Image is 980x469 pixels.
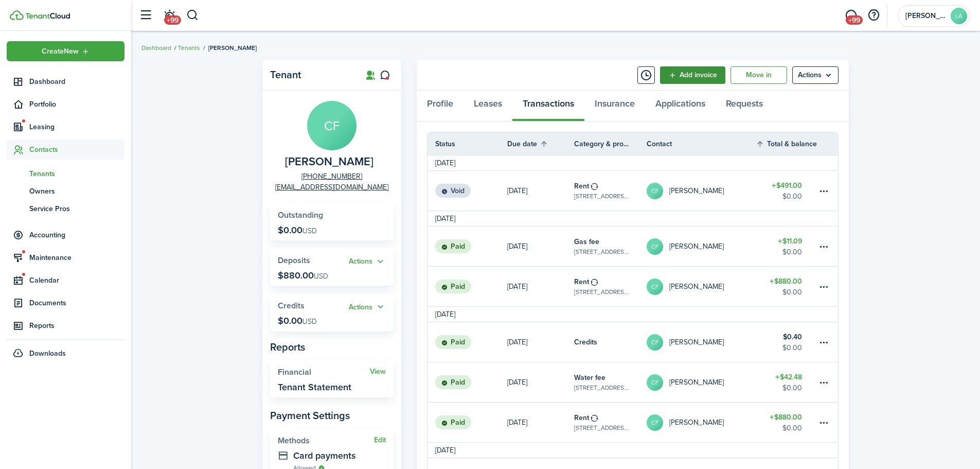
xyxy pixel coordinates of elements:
button: Edit [374,436,386,444]
span: USD [314,271,328,282]
span: Calendar [29,275,124,286]
a: Rent[STREET_ADDRESS][PERSON_NAME] [574,267,647,306]
button: Open resource center [865,7,882,24]
button: Open sidebar [136,6,155,25]
a: CF[PERSON_NAME] [647,171,756,211]
button: Search [186,7,199,24]
td: [DATE] [427,309,463,320]
span: Credits [278,300,305,311]
button: Actions [349,301,386,313]
status: Paid [435,280,471,294]
widget-stats-description: Tenant Statement [278,382,351,392]
table-amount-title: $42.48 [775,372,802,383]
a: [DATE] [507,322,574,362]
a: $491.00$0.00 [756,171,817,211]
table-profile-info-text: [PERSON_NAME] [669,187,724,195]
table-amount-description: $0.00 [782,342,802,353]
table-profile-info-text: [PERSON_NAME] [669,378,724,387]
span: Leigh Anne [905,12,947,20]
span: Portfolio [29,99,124,110]
a: $42.48$0.00 [756,362,817,402]
th: Status [427,138,507,149]
p: [DATE] [507,241,527,252]
a: $11.09$0.00 [756,227,817,266]
table-profile-info-text: [PERSON_NAME] [669,242,724,251]
th: Category & property [574,138,647,149]
span: Service Pros [29,203,124,214]
menu-btn: Actions [792,66,839,84]
table-subtitle: [STREET_ADDRESS][PERSON_NAME] [574,287,631,297]
button: Open menu [792,66,839,84]
a: Requests [716,91,773,121]
widget-stats-title: Financial [278,368,370,377]
span: USD [302,316,317,327]
a: $880.00$0.00 [756,403,817,442]
table-subtitle: [STREET_ADDRESS][PERSON_NAME] [574,423,631,432]
avatar-text: CF [647,414,663,431]
a: Tenants [178,43,200,53]
span: Contacts [29,144,124,155]
a: Dashboard [7,72,124,92]
p: $0.00 [278,316,317,326]
table-info-title: Rent [574,412,589,423]
a: Insurance [584,91,645,121]
th: Sort [507,137,574,150]
widget-stats-action: Actions [349,256,386,268]
widget-stats-description: Card payments [293,450,386,461]
span: Leasing [29,121,124,132]
a: CF[PERSON_NAME] [647,267,756,306]
a: $880.00$0.00 [756,267,817,306]
img: TenantCloud [10,10,24,20]
span: Maintenance [29,252,124,263]
table-amount-title: $491.00 [772,180,802,191]
a: [EMAIL_ADDRESS][DOMAIN_NAME] [275,182,388,193]
table-amount-description: $0.00 [782,247,802,257]
table-info-title: Water fee [574,372,605,383]
span: Dashboard [29,76,124,87]
span: +99 [846,15,863,25]
a: View [370,368,386,376]
table-amount-title: $0.40 [783,332,802,342]
table-info-title: Rent [574,181,589,192]
a: Add invoice [660,66,725,84]
a: Reports [7,316,124,336]
a: Credits [574,322,647,362]
p: [DATE] [507,377,527,388]
span: Tenants [29,168,124,179]
a: Messaging [841,3,861,29]
table-subtitle: [STREET_ADDRESS][PERSON_NAME] [574,247,631,256]
avatar-text: LA [951,8,967,24]
span: Deposits [278,254,310,266]
a: Dashboard [141,43,171,53]
p: [DATE] [507,417,527,428]
p: [DATE] [507,337,527,348]
a: Water fee[STREET_ADDRESS][PERSON_NAME] [574,362,647,402]
a: Service Pros [7,200,124,217]
a: $0.40$0.00 [756,322,817,362]
span: Reports [29,320,124,331]
a: Owners [7,182,124,200]
widget-stats-title: Methods [278,436,374,445]
a: Paid [427,362,507,402]
status: Paid [435,375,471,390]
a: Move in [730,66,787,84]
button: Open menu [349,301,386,313]
a: Paid [427,322,507,362]
span: Outstanding [278,209,323,221]
td: [DATE] [427,158,463,168]
a: [DATE] [507,171,574,211]
table-info-title: Rent [574,276,589,287]
p: [DATE] [507,281,527,292]
p: [DATE] [507,185,527,196]
a: Notifications [159,3,179,29]
a: Applications [645,91,716,121]
status: Void [435,184,471,198]
table-subtitle: [STREET_ADDRESS][PERSON_NAME] [574,383,631,392]
table-info-title: Gas fee [574,236,599,247]
a: CF[PERSON_NAME] [647,362,756,402]
span: Documents [29,298,124,308]
a: Paid [427,267,507,306]
a: Rent[STREET_ADDRESS][PERSON_NAME] [574,403,647,442]
avatar-text: CF [647,183,663,199]
table-profile-info-text: [PERSON_NAME] [669,283,724,291]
